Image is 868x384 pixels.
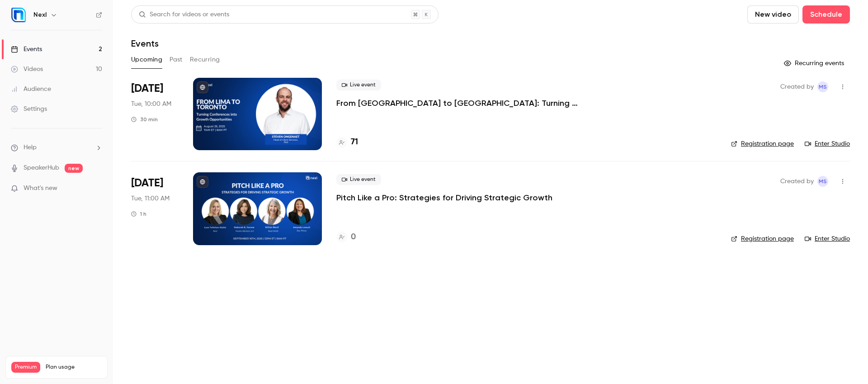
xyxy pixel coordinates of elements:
div: Search for videos or events [139,10,229,19]
button: New video [747,5,799,24]
a: 0 [336,231,356,243]
a: From [GEOGRAPHIC_DATA] to [GEOGRAPHIC_DATA]: Turning Conferences into Growth Opportunities [336,98,608,109]
div: Sep 16 Tue, 11:00 AM (America/Chicago) [131,172,179,245]
span: Help [24,143,37,152]
div: 1 h [131,210,146,218]
a: Enter Studio [805,139,850,148]
span: Melissa Strauss [817,81,828,92]
h4: 0 [351,231,356,243]
span: Plan usage [46,364,102,371]
button: Recurring events [780,56,850,71]
div: Aug 26 Tue, 10:00 AM (America/Chicago) [131,78,179,150]
span: Melissa Strauss [817,176,828,187]
span: Live event [336,80,381,90]
div: 30 min [131,116,158,123]
a: Registration page [731,139,794,148]
span: Created by [780,176,814,187]
a: Pitch Like a Pro: Strategies for Driving Strategic Growth [336,192,552,203]
h1: Events [131,38,159,49]
span: [DATE] [131,176,163,190]
div: Videos [11,65,43,74]
div: Audience [11,85,51,94]
div: Settings [11,104,47,114]
a: Enter Studio [805,234,850,243]
span: Premium [11,362,40,373]
span: What's new [24,184,57,193]
button: Schedule [802,5,850,24]
h4: 71 [351,136,358,148]
a: 71 [336,136,358,148]
span: Tue, 10:00 AM [131,100,171,109]
a: Registration page [731,234,794,243]
img: Nexl [11,8,26,22]
span: MS [819,81,827,92]
span: [DATE] [131,81,163,96]
button: Upcoming [131,52,162,67]
button: Past [170,52,183,67]
span: Live event [336,174,381,185]
div: Events [11,45,42,54]
a: SpeakerHub [24,163,59,173]
h6: Nexl [33,10,47,19]
li: help-dropdown-opener [11,143,102,152]
span: Created by [780,81,814,92]
span: MS [819,176,827,187]
span: Tue, 11:00 AM [131,194,170,203]
span: new [65,164,83,173]
button: Recurring [190,52,220,67]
